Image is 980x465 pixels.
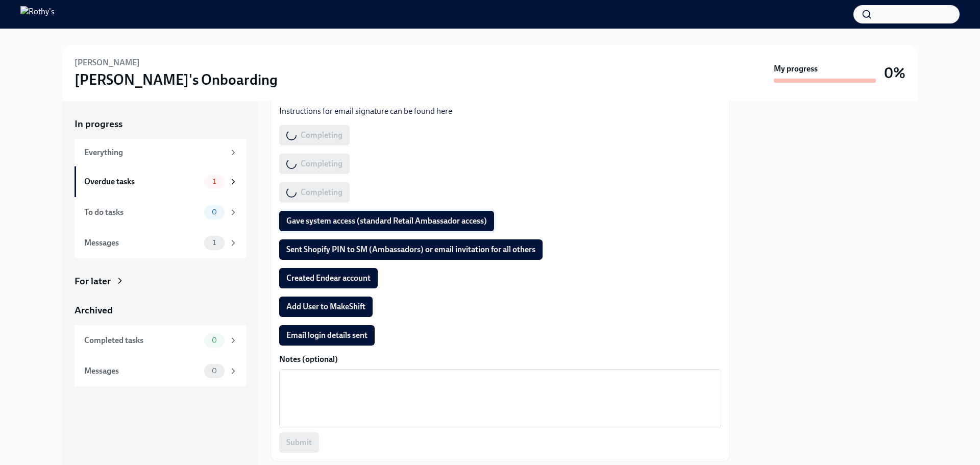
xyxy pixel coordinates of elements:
div: Messages [84,365,200,377]
div: Completed tasks [84,335,200,346]
a: In progress [75,117,246,131]
span: 0 [206,208,223,216]
div: Everything [84,147,225,158]
button: Sent Shopify PIN to SM (Ambassadors) or email invitation for all others [279,239,543,260]
span: 1 [207,239,222,247]
a: Archived [75,304,246,317]
img: Rothy's [20,6,55,22]
div: Messages [84,237,200,249]
span: 0 [206,336,223,344]
span: Add User to MakeShift [286,302,365,312]
label: Notes (optional) [279,354,721,365]
h6: [PERSON_NAME] [75,57,140,68]
button: Email login details sent [279,325,375,346]
a: Completed tasks0 [75,325,246,356]
span: 0 [206,367,223,375]
a: Instructions for email signature can be found here [279,106,452,116]
a: Messages1 [75,228,246,258]
strong: My progress [774,63,818,75]
span: Sent Shopify PIN to SM (Ambassadors) or email invitation for all others [286,244,535,255]
h3: 0% [884,64,905,82]
button: Add User to MakeShift [279,297,373,317]
div: For later [75,275,111,288]
span: Created Endear account [286,273,371,283]
span: Email login details sent [286,330,367,340]
span: Gave system access (standard Retail Ambassador access) [286,216,487,226]
span: 1 [207,178,222,185]
div: To do tasks [84,207,200,218]
h3: [PERSON_NAME]'s Onboarding [75,70,278,89]
a: Everything [75,139,246,166]
a: Messages0 [75,356,246,386]
a: Overdue tasks1 [75,166,246,197]
button: Created Endear account [279,268,378,288]
button: Gave system access (standard Retail Ambassador access) [279,211,494,231]
a: For later [75,275,246,288]
a: To do tasks0 [75,197,246,228]
div: Overdue tasks [84,176,200,187]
